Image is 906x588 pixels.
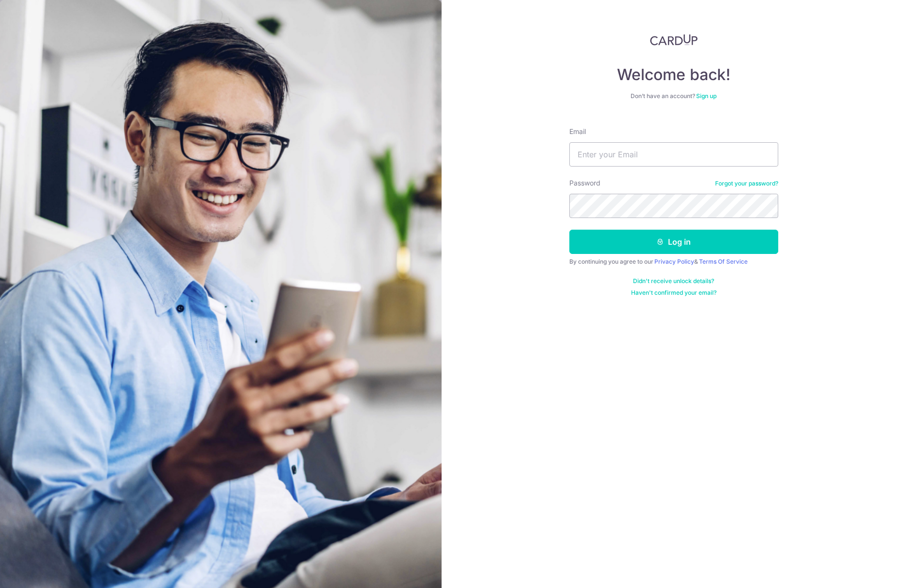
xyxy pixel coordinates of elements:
label: Password [569,178,600,188]
a: Privacy Policy [654,258,694,265]
img: CardUp Logo [650,34,698,46]
button: Log in [569,230,778,254]
a: Haven't confirmed your email? [631,289,717,297]
label: Email [569,127,586,136]
div: By continuing you agree to our & [569,258,778,266]
div: Don’t have an account? [569,92,778,100]
a: Sign up [696,92,717,100]
h4: Welcome back! [569,65,778,84]
a: Terms Of Service [699,258,748,265]
input: Enter your Email [569,142,778,167]
a: Didn't receive unlock details? [633,277,714,285]
a: Forgot your password? [715,180,778,187]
